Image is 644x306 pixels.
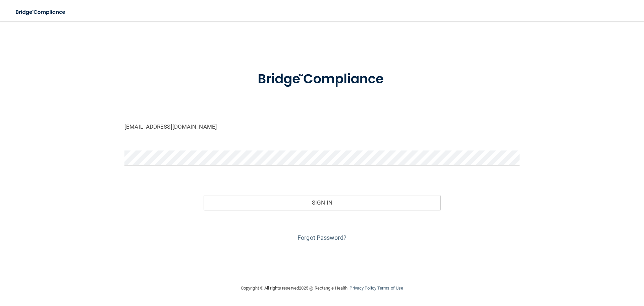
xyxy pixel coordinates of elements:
[124,119,520,134] input: Email
[244,62,400,97] img: bridge_compliance_login_screen.278c3ca4.svg
[200,277,444,299] div: Copyright © All rights reserved 2025 @ Rectangle Health | |
[511,123,519,131] keeper-lock: Open Keeper Popup
[10,5,72,19] img: bridge_compliance_login_screen.278c3ca4.svg
[377,286,403,291] a: Terms of Use
[298,234,346,241] a: Forgot Password?
[350,286,376,291] a: Privacy Policy
[204,195,441,210] button: Sign In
